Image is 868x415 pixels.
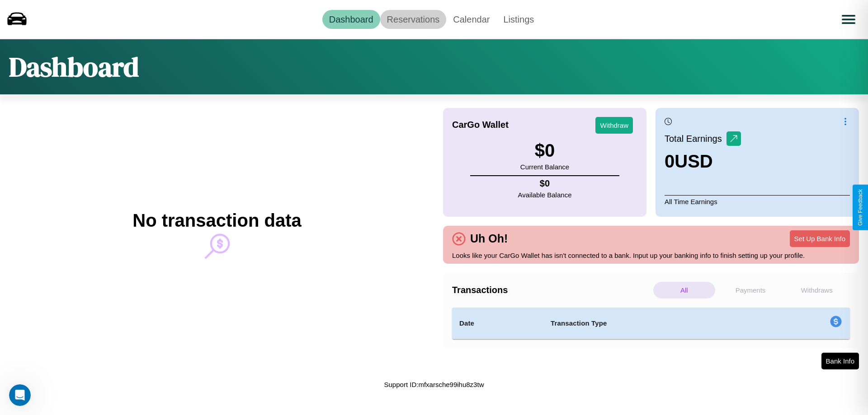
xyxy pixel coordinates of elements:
a: Dashboard [322,10,380,29]
table: simple table [452,308,850,339]
iframe: Intercom live chat [9,384,31,406]
h4: CarGo Wallet [452,120,509,130]
h4: Date [459,318,536,329]
p: Available Balance [518,189,572,201]
h3: $ 0 [520,140,569,161]
h4: Transaction Type [551,318,756,329]
p: Total Earnings [665,131,726,147]
h4: $ 0 [518,178,572,189]
a: Listings [496,10,541,29]
p: All Time Earnings [665,195,850,208]
h4: Uh Oh! [466,232,512,245]
p: All [653,282,715,298]
a: Calendar [446,10,496,29]
p: Withdraws [786,282,848,298]
h1: Dashboard [9,48,139,85]
p: Current Balance [520,161,569,173]
button: Set Up Bank Info [790,230,850,247]
a: Reservations [380,10,447,29]
button: Withdraw [595,117,633,134]
p: Looks like your CarGo Wallet has isn't connected to a bank. Input up your banking info to finish ... [452,249,850,261]
p: Payments [720,282,782,298]
h4: Transactions [452,285,651,295]
button: Bank Info [821,353,859,369]
p: Support ID: mfxarsche99ihu8z3tw [384,378,484,391]
button: Open menu [836,7,861,32]
div: Give Feedback [857,189,863,226]
h3: 0 USD [665,151,741,172]
h2: No transaction data [132,210,301,231]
